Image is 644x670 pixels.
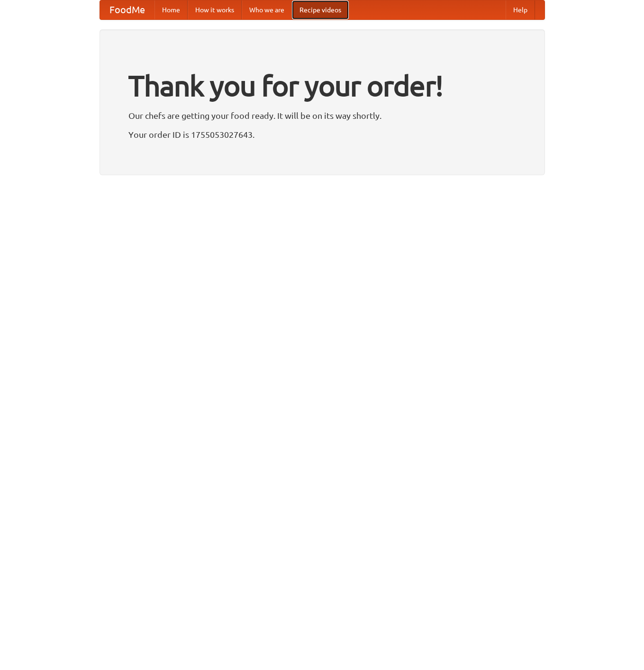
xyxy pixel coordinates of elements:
[292,0,349,19] a: Recipe videos
[128,108,516,123] p: Our chefs are getting your food ready. It will be on its way shortly.
[128,63,516,108] h1: Thank you for your order!
[506,0,535,19] a: Help
[188,0,242,19] a: How it works
[242,0,292,19] a: Who we are
[100,0,154,19] a: FoodMe
[154,0,188,19] a: Home
[128,127,516,142] p: Your order ID is 1755053027643.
